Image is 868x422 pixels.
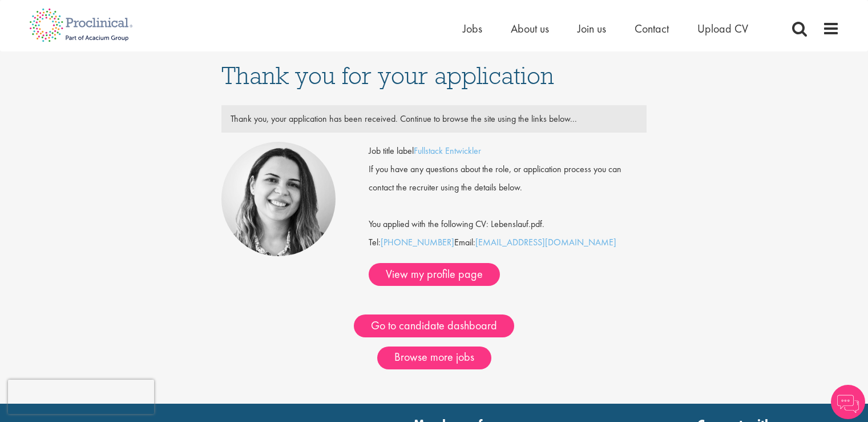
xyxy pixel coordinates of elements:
[360,197,655,233] div: You applied with the following CV: Lebenslauf.pdf.
[511,21,549,36] a: About us
[578,21,606,36] a: Join us
[697,21,748,36] a: Upload CV
[831,385,865,419] img: Chatbot
[354,314,514,337] a: Go to candidate dashboard
[221,142,336,256] img: Nur Ergiydiren
[369,142,647,286] div: Tel: Email:
[635,21,669,36] a: Contact
[381,236,454,248] a: [PHONE_NUMBER]
[221,60,554,91] span: Thank you for your application
[377,347,491,369] a: Browse more jobs
[369,263,500,286] a: View my profile page
[414,145,481,157] a: Fullstack Entwickler
[463,21,482,36] a: Jobs
[222,110,647,128] div: Thank you, your application has been received. Continue to browse the site using the links below...
[475,236,616,248] a: [EMAIL_ADDRESS][DOMAIN_NAME]
[360,160,655,197] div: If you have any questions about the role, or application process you can contact the recruiter us...
[360,142,655,160] div: Job title label
[8,380,154,414] iframe: reCAPTCHA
